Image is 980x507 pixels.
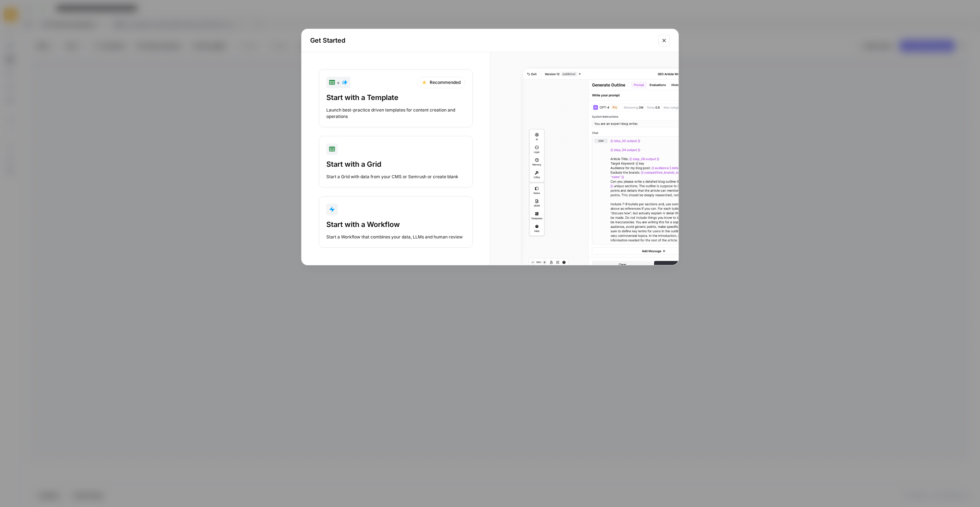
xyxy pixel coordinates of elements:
[326,219,465,229] div: Start with a Workflow
[326,107,465,120] div: Launch best-practice driven templates for content creation and operations
[326,93,465,103] div: Start with a Template
[319,136,473,188] button: Start with a GridStart a Grid with data from your CMS or Semrush or create blank
[319,69,473,127] button: +RecommendedStart with a TemplateLaunch best-practice driven templates for content creation and o...
[319,196,473,248] button: Start with a WorkflowStart a Workflow that combines your data, LLMs and human review
[329,78,347,87] div: +
[310,35,654,46] h2: Get Started
[658,35,670,46] button: Close modal
[326,159,465,169] div: Start with a Grid
[326,174,465,180] div: Start a Grid with data from your CMS or Semrush or create blank
[417,77,465,88] div: Recommended
[326,234,465,240] div: Start a Workflow that combines your data, LLMs and human review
